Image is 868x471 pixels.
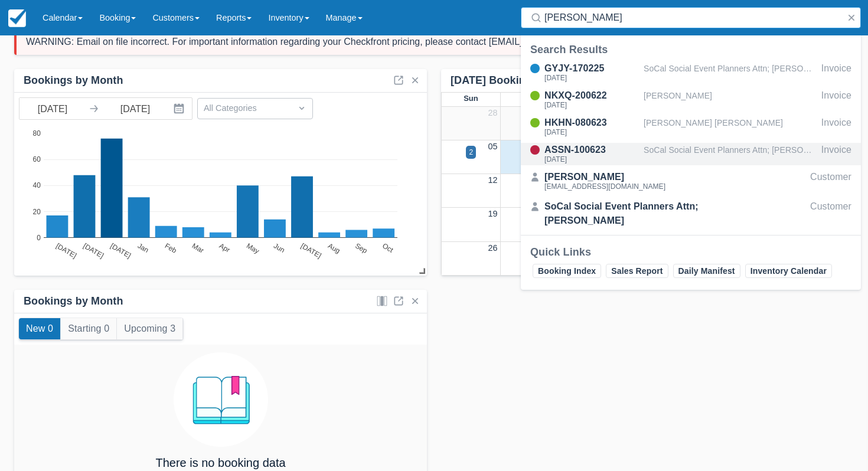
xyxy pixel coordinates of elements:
[488,175,498,185] a: 12
[521,170,861,192] a: [PERSON_NAME][EMAIL_ADDRESS][DOMAIN_NAME]Customer
[521,116,861,138] a: HKHN-080623[DATE][PERSON_NAME] [PERSON_NAME]Invoice
[451,74,642,87] div: [DATE] Booking Calendar
[544,61,639,76] div: GYJY-170225
[821,89,851,111] div: Invoice
[644,143,817,165] div: SoCal Social Event Planners Attn; [PERSON_NAME]
[810,199,851,228] div: Customer
[488,243,498,253] a: 26
[530,245,851,259] div: Quick Links
[19,98,86,119] input: Start Date
[544,89,639,103] div: NKXQ-200622
[24,295,123,308] div: Bookings by Month
[644,89,817,111] div: [PERSON_NAME]
[821,143,851,165] div: Invoice
[544,170,665,184] div: [PERSON_NAME]
[644,61,817,84] div: SoCal Social Event Planners Attn; [PERSON_NAME]
[544,116,639,130] div: HKHN-080623
[821,61,851,84] div: Invoice
[488,142,498,151] a: 05
[155,456,285,469] h4: There is no booking data
[810,170,851,192] div: Customer
[544,143,639,157] div: ASSN-100623
[521,197,861,230] a: SoCal Social Event Planners Attn; [PERSON_NAME]Customer
[606,264,668,278] a: Sales Report
[544,156,639,163] div: [DATE]
[61,318,116,339] button: Starting 0
[19,318,60,339] button: New 0
[745,264,832,278] a: Inventory Calendar
[26,36,649,48] div: WARNING: Email on file incorrect. For important information regarding your Checkfront pricing, pl...
[469,147,473,158] div: 2
[544,129,639,136] div: [DATE]
[544,7,842,28] input: Search ( / )
[296,102,308,114] span: Dropdown icon
[488,209,498,218] a: 19
[8,9,26,27] img: checkfront-main-nav-mini-logo.png
[533,264,601,278] a: Booking Index
[521,89,861,111] a: NKXQ-200622[DATE][PERSON_NAME]Invoice
[544,102,639,109] div: [DATE]
[168,98,192,119] button: Interact with the calendar and add the check-in date for your trip.
[24,74,123,87] div: Bookings by Month
[673,264,740,278] a: Daily Manifest
[644,116,817,138] div: [PERSON_NAME] [PERSON_NAME]
[821,116,851,138] div: Invoice
[544,74,639,81] div: [DATE]
[464,94,478,103] span: Sun
[174,352,268,447] img: booking.png
[102,98,168,119] input: End Date
[521,61,861,84] a: GYJY-170225[DATE]SoCal Social Event Planners Attn; [PERSON_NAME]Invoice
[117,318,182,339] button: Upcoming 3
[521,143,861,165] a: ASSN-100623[DATE]SoCal Social Event Planners Attn; [PERSON_NAME]Invoice
[544,199,768,228] div: SoCal Social Event Planners Attn; [PERSON_NAME]
[530,42,851,57] div: Search Results
[544,183,665,190] div: [EMAIL_ADDRESS][DOMAIN_NAME]
[488,108,498,117] a: 28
